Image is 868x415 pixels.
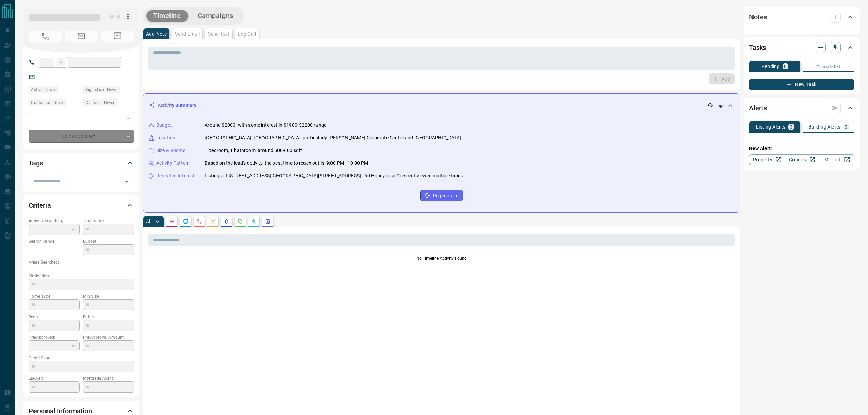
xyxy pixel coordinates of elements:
p: Areas Searched: [29,259,134,265]
p: Repeated Interest [156,172,194,179]
p: Beds: [29,314,80,320]
a: Mr.Loft [819,154,854,165]
p: 0 [845,124,847,129]
p: Pre-Approved: [29,334,80,340]
div: Criteria [29,197,134,214]
p: Size & Rooms [156,147,186,154]
p: Lawyer: [29,375,80,381]
span: No Number [29,31,62,42]
p: New Alert: [749,145,854,152]
p: Search Range: [29,238,80,244]
button: Open [122,177,132,186]
p: Pending [761,64,780,69]
p: Baths: [83,314,134,320]
p: Building Alerts [808,124,841,129]
p: Credit Score: [29,355,134,361]
p: Listing Alerts [756,124,786,129]
p: [GEOGRAPHIC_DATA], [GEOGRAPHIC_DATA], particularly [PERSON_NAME] Corporate Centre and [GEOGRAPHIC... [205,134,461,142]
p: Add Note [146,31,167,36]
p: All [146,219,151,224]
div: Tasks [749,39,854,56]
svg: Notes [169,219,175,224]
p: 0 [784,64,787,69]
p: Pre-Approval Amount: [83,334,134,340]
div: Notes [749,9,854,25]
button: New Task [749,79,854,90]
div: Do Not Contact [29,130,134,143]
svg: Listing Alerts [224,219,229,224]
p: Listings at [STREET_ADDRESS][GEOGRAPHIC_DATA][STREET_ADDRESS] - 60 Honeycrisp Crescent viewed mul... [205,172,463,179]
p: Timeframe: [83,218,134,224]
p: Location [156,134,175,142]
p: Budget [156,122,172,129]
button: Timeline [146,10,188,22]
svg: Calls [196,219,202,224]
h2: Tags [29,158,43,169]
p: Actively Searching: [29,218,80,224]
span: Active - Never [31,86,56,93]
h2: Notes [749,12,767,23]
p: 1 bedroom, 1 bathroom, around 500-600 sqft [205,147,302,154]
div: Tags [29,155,134,171]
p: Budget: [83,238,134,244]
p: -- - -- [29,244,80,256]
p: Based on the lead's activity, the best time to reach out is: 9:00 PM - 10:00 PM [205,160,368,167]
p: -- ago [714,103,725,109]
p: Mortgage Agent: [83,375,134,381]
span: No Email [65,31,98,42]
p: Completed [816,64,841,69]
h2: Tasks [749,42,766,53]
a: Property [749,154,784,165]
svg: Emails [210,219,216,224]
p: Around $2000, with some interest in $1900-$2200 range [205,122,326,129]
p: Activity Pattern [156,160,190,167]
p: Activity Summary [158,102,196,109]
span: Claimed - Never [85,99,114,106]
svg: Lead Browsing Activity [183,219,188,224]
svg: Opportunities [251,219,257,224]
p: 0 [790,124,792,129]
button: Regenerate [420,190,463,201]
span: Signed up - Never [85,86,118,93]
div: Activity Summary-- ago [149,99,734,112]
p: Motivation: [29,273,134,279]
a: -- [40,74,42,79]
p: Home Type: [29,293,80,299]
h2: Criteria [29,200,51,211]
a: Condos [784,154,819,165]
button: Campaigns [191,10,240,22]
svg: Requests [238,219,243,224]
h2: Alerts [749,103,767,113]
span: No Number [101,31,134,42]
svg: Agent Actions [265,219,270,224]
div: Alerts [749,100,854,116]
p: Min Size: [83,293,134,299]
span: Contacted - Never [31,99,64,106]
p: No Timeline Activity Found [148,255,735,262]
